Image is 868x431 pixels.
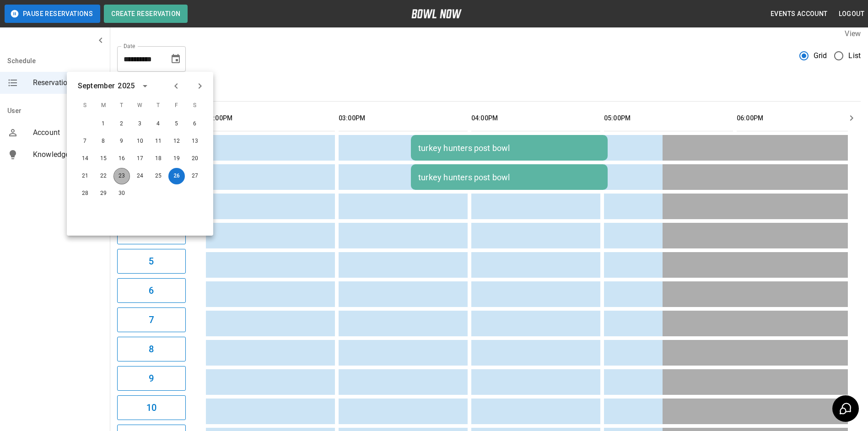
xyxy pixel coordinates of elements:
[192,78,208,94] button: Next month
[150,151,167,167] button: Sep 18, 2025
[132,116,148,132] button: Sep 3, 2025
[149,254,154,269] h6: 5
[845,29,861,38] label: View
[113,185,130,202] button: Sep 30, 2025
[113,168,130,184] button: Sep 23, 2025
[168,151,185,167] button: Sep 19, 2025
[767,5,831,22] button: Events Account
[187,168,203,184] button: Sep 27, 2025
[95,168,112,184] button: Sep 22, 2025
[95,116,112,132] button: Sep 1, 2025
[411,9,462,18] img: logo
[95,151,112,167] button: Sep 15, 2025
[848,50,861,61] span: List
[187,151,203,167] button: Sep 20, 2025
[117,278,186,303] button: 6
[418,172,600,182] div: turkey hunters post bowl
[149,312,154,327] h6: 7
[33,149,102,160] span: Knowledge Base
[814,50,827,61] span: Grid
[835,5,868,22] button: Logout
[150,133,167,150] button: Sep 11, 2025
[132,151,148,167] button: Sep 17, 2025
[132,97,148,115] span: W
[137,78,153,94] button: calendar view is open, switch to year view
[168,97,185,115] span: F
[33,77,102,88] span: Reservations
[117,249,186,274] button: 5
[113,116,130,132] button: Sep 2, 2025
[33,127,102,138] span: Account
[167,50,185,68] button: Choose date, selected date is Sep 26, 2025
[132,168,148,184] button: Sep 24, 2025
[117,395,186,420] button: 10
[77,97,93,115] span: S
[187,116,203,132] button: Sep 6, 2025
[187,133,203,150] button: Sep 13, 2025
[146,400,156,415] h6: 10
[113,151,130,167] button: Sep 16, 2025
[168,168,185,184] button: Sep 26, 2025
[149,371,154,386] h6: 9
[117,307,186,332] button: 7
[77,168,93,184] button: Sep 21, 2025
[95,185,112,202] button: Sep 29, 2025
[150,168,167,184] button: Sep 25, 2025
[168,78,184,94] button: Previous month
[77,133,93,150] button: Sep 7, 2025
[117,366,186,391] button: 9
[150,97,167,115] span: T
[117,79,861,101] div: inventory tabs
[168,116,185,132] button: Sep 5, 2025
[149,283,154,298] h6: 6
[5,5,100,23] button: Pause Reservations
[95,97,112,115] span: M
[78,81,115,92] div: September
[77,151,93,167] button: Sep 14, 2025
[117,337,186,361] button: 8
[168,133,185,150] button: Sep 12, 2025
[104,5,188,23] button: Create Reservation
[95,133,112,150] button: Sep 8, 2025
[187,97,203,115] span: S
[149,342,154,356] h6: 8
[132,133,148,150] button: Sep 10, 2025
[150,116,167,132] button: Sep 4, 2025
[113,133,130,150] button: Sep 9, 2025
[77,185,93,202] button: Sep 28, 2025
[118,81,135,92] div: 2025
[113,97,130,115] span: T
[418,143,600,153] div: turkey hunters post bowl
